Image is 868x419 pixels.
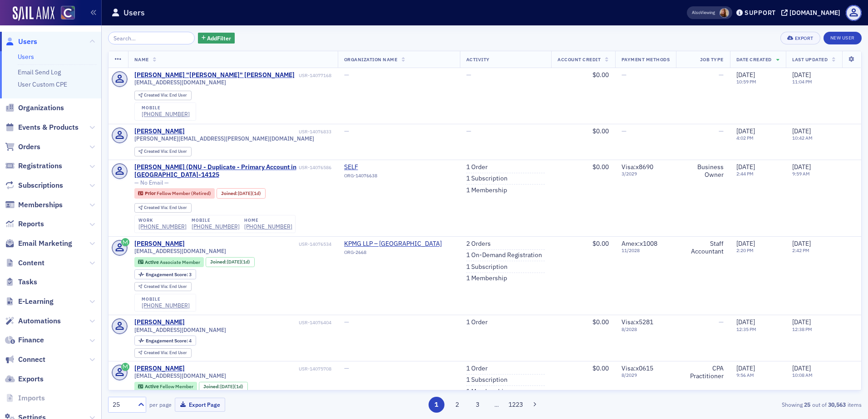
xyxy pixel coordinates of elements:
[5,258,44,268] a: Content
[466,318,488,326] a: 1 Order
[344,364,349,372] span: —
[736,326,756,332] time: 12:35 PM
[134,248,226,254] span: [EMAIL_ADDRESS][DOMAIN_NAME]
[207,34,231,42] span: Add Filter
[736,247,754,253] time: 2:20 PM
[134,163,297,179] a: [PERSON_NAME] (DNU - Duplicate - Primary Account in [GEOGRAPHIC_DATA]-14125
[18,355,45,365] span: Connect
[5,277,37,287] a: Tasks
[466,274,507,283] a: 1 Membership
[700,56,724,63] span: Job Type
[621,372,670,378] span: 8 / 2029
[5,297,54,307] a: E-Learning
[244,223,292,230] a: [PHONE_NUMBER]
[792,326,812,332] time: 12:38 PM
[134,127,185,136] a: [PERSON_NAME]
[5,122,79,132] a: Events & Products
[146,271,189,278] span: Engagement Score :
[344,173,427,182] div: ORG-14076638
[344,163,427,171] a: SELF
[134,348,192,358] div: Created Via: End User
[736,78,756,85] time: 10:59 PM
[792,163,811,171] span: [DATE]
[5,219,44,229] a: Reports
[144,149,187,154] div: End User
[134,71,295,79] div: [PERSON_NAME] "[PERSON_NAME]" [PERSON_NAME]
[192,223,240,230] a: [PHONE_NUMBER]
[621,56,670,63] span: Payment Methods
[160,259,200,265] span: Associate Member
[227,258,241,265] span: [DATE]
[490,400,503,409] span: …
[792,171,810,177] time: 9:59 AM
[5,335,44,345] a: Finance
[134,382,197,392] div: Active: Active: Fellow Member
[54,6,75,21] a: View Homepage
[134,318,185,326] a: [PERSON_NAME]
[206,257,255,267] div: Joined: 2025-10-13 00:00:00
[470,397,486,413] button: 3
[344,56,398,63] span: Organization Name
[719,71,724,79] span: —
[134,269,196,279] div: Engagement Score: 3
[299,165,331,171] div: USR-14076586
[138,218,187,223] div: work
[466,365,488,373] a: 1 Order
[134,79,226,86] span: [EMAIL_ADDRESS][DOMAIN_NAME]
[592,318,609,326] span: $0.00
[621,318,653,326] span: Visa : x5281
[186,366,331,372] div: USR-14075708
[134,365,185,373] div: [PERSON_NAME]
[18,180,63,190] span: Subscriptions
[157,190,211,196] span: Fellow Member (Retired)
[5,180,63,190] a: Subscriptions
[134,282,192,292] div: Created Via: End User
[736,135,754,141] time: 4:02 PM
[692,10,715,16] span: Viewing
[134,203,192,213] div: Created Via: End User
[146,337,189,344] span: Engagement Score :
[557,56,601,63] span: Account Credit
[134,147,192,156] div: Created Via: End User
[108,32,195,44] input: Search…
[18,80,67,88] a: User Custom CPE
[792,318,811,326] span: [DATE]
[827,400,848,409] strong: 30,563
[18,335,44,345] span: Finance
[429,397,444,413] button: 1
[18,297,54,307] span: E-Learning
[144,93,187,98] div: End User
[18,239,72,248] span: Email Marketing
[5,161,62,171] a: Registrations
[18,277,37,287] span: Tasks
[466,71,471,79] span: —
[5,103,64,113] a: Organizations
[824,32,862,44] a: New User
[134,188,215,198] div: Prior: Prior: Fellow Member (Retired)
[145,259,160,265] span: Active
[344,240,442,248] span: KPMG LLP – Denver
[692,10,700,15] div: Also
[621,364,653,372] span: Visa : x0615
[344,249,442,258] div: ORG-2668
[780,32,820,44] button: Export
[792,364,811,372] span: [DATE]
[18,258,44,268] span: Content
[144,92,169,98] span: Created Via :
[736,318,755,326] span: [DATE]
[466,251,542,259] a: 1 On-Demand Registration
[621,71,626,79] span: —
[217,188,266,198] div: Joined: 2025-10-13 00:00:00
[113,400,133,409] div: 25
[592,364,609,372] span: $0.00
[803,400,812,409] strong: 25
[13,6,54,21] img: SailAMX
[138,190,211,196] a: Prior Fellow Member (Retired)
[5,239,72,248] a: Email Marketing
[145,383,160,390] span: Active
[5,355,45,365] a: Connect
[134,326,226,333] span: [EMAIL_ADDRESS][DOMAIN_NAME]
